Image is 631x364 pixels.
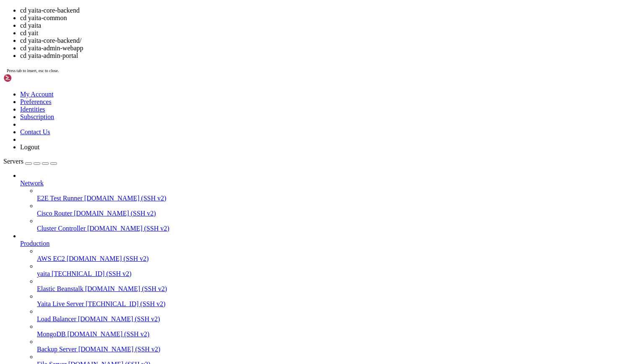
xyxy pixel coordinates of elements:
span: [DOMAIN_NAME] (SSH v2) [78,346,161,353]
li: yaita [TECHNICAL_ID] (SSH v2) [37,263,628,278]
span: [DOMAIN_NAME] (SSH v2) [67,255,149,262]
span: Cluster Controller [37,225,86,232]
a: Load Balancer [DOMAIN_NAME] (SSH v2) [37,315,628,323]
span: Press tab to insert, esc to close. [7,68,59,73]
x-row: Swap usage: 2% [3,82,521,89]
span: Backup Server [37,346,77,353]
li: Cluster Controller [DOMAIN_NAME] (SSH v2) [37,217,628,232]
span: yaita [37,270,50,277]
span: [TECHNICAL_ID] (SSH v2) [52,270,131,277]
span: Load Balancer [37,315,76,322]
a: MongoDB [DOMAIN_NAME] (SSH v2) [37,330,628,338]
x-row: Last login: [DATE] from [TECHNICAL_ID] [3,196,521,203]
li: Load Balancer [DOMAIN_NAME] (SSH v2) [37,308,628,323]
span: Production [20,240,50,247]
li: Backup Server [DOMAIN_NAME] (SSH v2) [37,338,628,353]
span: yaita-core-backend [70,210,131,217]
a: AWS EC2 [DOMAIN_NAME] (SSH v2) [37,255,628,263]
x-row: * Documentation: [URL][DOMAIN_NAME] [3,18,521,25]
x-row: Welcome to Ubuntu 24.04.3 LTS (GNU/Linux 6.14.0-1014-aws x86_64) [3,3,521,10]
span: [DOMAIN_NAME] (SSH v2) [87,225,169,232]
x-row: To see these additional updates run: apt list --upgradable [3,153,521,160]
li: cd yaita-admin-portal [20,52,628,60]
x-row: Expanded Security Maintenance for Applications is not enabled. [3,132,521,139]
x-row: Memory usage: 86% IPv4 address for enX0: [TECHNICAL_ID] [3,75,521,82]
x-row: [URL][DOMAIN_NAME] [3,117,521,125]
a: Yaita Live Server [TECHNICAL_ID] (SSH v2) [37,300,628,308]
x-row: * Management: [URL][DOMAIN_NAME] [3,25,521,32]
x-row: : $ ls [3,203,521,210]
a: Network [20,179,628,187]
span: ~ [81,203,84,210]
span: ~ [81,224,84,231]
a: Identities [20,106,45,113]
li: MongoDB [DOMAIN_NAME] (SSH v2) [37,323,628,338]
span: ubuntu@ip-172-31-91-17 [3,224,77,231]
li: cd yaita-admin-webapp [20,44,628,52]
x-row: 12 updates can be applied immediately. [3,146,521,153]
span: yaita-web-app [352,210,396,217]
li: cd yaita-common [20,14,628,22]
span: E2E Test Runner [37,195,83,202]
a: Logout [20,143,39,151]
span: Yaita Live Server [37,300,84,307]
a: Production [20,240,628,247]
x-row: System information as of [DATE] [3,46,521,53]
span: [TECHNICAL_ID] (SSH v2) [86,300,165,307]
x-row: Enable ESM Apps to receive additional future security updates. [3,167,521,174]
a: Preferences [20,98,52,105]
img: Shellngn [3,74,52,82]
a: Contact Us [20,128,50,135]
li: E2E Test Runner [DOMAIN_NAME] (SSH v2) [37,187,628,202]
li: cd yaita [20,22,628,29]
span: AWS EC2 [37,255,65,262]
li: AWS EC2 [DOMAIN_NAME] (SSH v2) [37,247,628,263]
x-row: Usage of /: 84.4% of 28.02GB Users logged in: 1 [3,68,521,75]
span: [DOMAIN_NAME] (SSH v2) [84,195,167,202]
x-row: * Ubuntu Pro delivers the most comprehensive open source security and [3,96,521,103]
span: Network [20,179,44,187]
span: Cisco Router [37,210,72,217]
a: Subscription [20,113,54,120]
li: cd yaita-core-backend [20,7,628,14]
span: [DOMAIN_NAME] (SSH v2) [85,285,167,292]
a: Elastic Beanstalk [DOMAIN_NAME] (SSH v2) [37,285,628,293]
span: ubuntu@ip-172-31-91-17 [3,203,77,210]
div: (32, 31) [117,224,120,231]
li: Yaita Live Server [TECHNICAL_ID] (SSH v2) [37,293,628,308]
x-row: compliance features. [3,103,521,110]
span: [DOMAIN_NAME] (SSH v2) [67,330,149,338]
span: [DOMAIN_NAME] (SSH v2) [74,210,156,217]
li: cd yait [20,29,628,37]
x-row: See [URL][DOMAIN_NAME] or run: sudo pro status [3,174,521,182]
span: Elastic Beanstalk [37,285,83,292]
span: ubuntu@ip-172-31-91-17 [3,217,77,224]
x-row: : $ cd yai [3,224,521,231]
a: My Account [20,91,54,98]
x-row: * Support: [URL][DOMAIN_NAME] [3,32,521,39]
x-row: System load: 0.0 Processes: 190 [3,60,521,68]
a: yaita [TECHNICAL_ID] (SSH v2) [37,270,628,278]
li: cd yaita-core-backend/ [20,37,628,44]
x-row: yaita-order-logs.txt yaita-order2-logs.txt yaita-order3-logs.txt [3,210,521,217]
span: yaita-admin-portal [3,210,64,217]
a: Backup Server [DOMAIN_NAME] (SSH v2) [37,346,628,353]
a: E2E Test Runner [DOMAIN_NAME] (SSH v2) [37,195,628,202]
a: Cluster Controller [DOMAIN_NAME] (SSH v2) [37,225,628,232]
li: Elastic Beanstalk [DOMAIN_NAME] (SSH v2) [37,278,628,293]
span: Servers [3,158,23,165]
a: Cisco Router [DOMAIN_NAME] (SSH v2) [37,210,628,217]
span: ~ [81,217,84,224]
li: Network [20,172,628,232]
x-row: : $ [3,217,521,224]
span: [DOMAIN_NAME] (SSH v2) [78,315,160,322]
a: Servers [3,158,57,165]
li: Cisco Router [DOMAIN_NAME] (SSH v2) [37,202,628,217]
span: MongoDB [37,330,65,338]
